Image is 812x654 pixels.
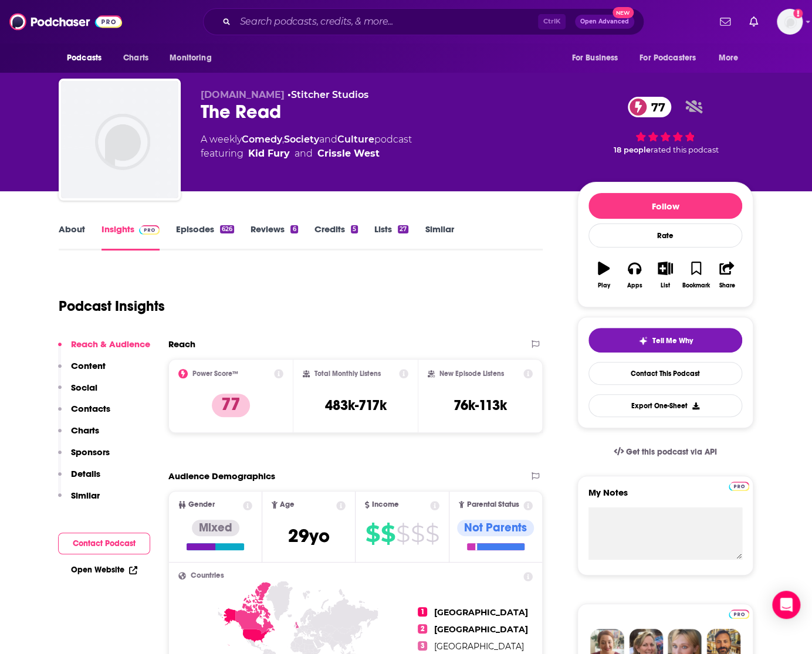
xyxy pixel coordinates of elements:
button: Sponsors [58,446,110,468]
button: Similar [58,490,100,511]
a: Similar [425,223,454,250]
span: 1 [418,607,427,616]
button: open menu [563,47,632,69]
p: Reach & Audience [71,338,150,350]
div: Play [598,282,610,289]
p: Contacts [71,403,110,414]
span: [GEOGRAPHIC_DATA] [434,641,524,652]
span: Get this podcast via API [626,447,717,457]
div: Apps [627,282,642,289]
div: A weekly podcast [201,133,412,161]
a: Episodes626 [176,223,234,250]
p: Similar [71,490,100,501]
h1: Podcast Insights [59,297,165,315]
img: Podchaser - Follow, Share and Rate Podcasts [9,11,122,33]
span: 29 yo [288,524,330,547]
button: open menu [59,47,117,69]
button: Contacts [58,403,110,425]
img: Podchaser Pro [139,225,160,235]
a: Lists27 [374,223,408,250]
span: For Business [571,50,618,66]
div: Not Parents [457,520,534,536]
a: InsightsPodchaser Pro [101,223,160,250]
button: Social [58,382,97,404]
span: 18 people [614,145,651,154]
span: Monitoring [170,50,211,66]
button: Apps [619,254,649,296]
p: Details [71,468,100,479]
button: Show profile menu [777,9,803,35]
span: featuring [201,147,412,161]
span: Open Advanced [580,19,629,25]
span: Logged in as evankrask [777,9,803,35]
a: Open Website [71,565,137,575]
span: Podcasts [67,50,101,66]
span: and [295,147,313,161]
img: Podchaser Pro [729,609,749,619]
span: • [287,89,368,100]
button: Export One-Sheet [588,394,742,417]
a: Comedy [242,134,282,145]
button: tell me why sparkleTell Me Why [588,328,742,353]
h3: 483k-717k [324,397,386,414]
button: open menu [632,47,713,69]
span: $ [411,524,424,543]
span: 2 [418,624,427,633]
span: Countries [191,572,224,580]
button: Share [712,254,742,296]
a: Crissle West [317,147,380,161]
button: Contact Podcast [58,533,150,554]
a: Society [284,134,319,145]
a: Culture [337,134,374,145]
div: Open Intercom Messenger [772,591,800,619]
span: $ [396,524,410,543]
div: Search podcasts, credits, & more... [203,8,644,35]
img: Podchaser Pro [729,482,749,491]
p: Charts [71,425,99,436]
span: Parental Status [466,501,519,509]
button: List [650,254,681,296]
div: 626 [220,225,234,233]
span: Tell Me Why [652,336,693,345]
div: Rate [588,223,742,248]
span: New [613,7,634,18]
span: Charts [123,50,148,66]
a: Show notifications dropdown [745,12,763,32]
p: Content [71,360,106,371]
h3: 76k-113k [454,397,507,414]
h2: Reach [168,338,195,350]
div: Bookmark [682,282,710,289]
a: Reviews6 [251,223,297,250]
a: Charts [116,47,155,69]
button: Bookmark [681,254,711,296]
span: More [719,50,739,66]
div: Share [719,282,735,289]
button: Open AdvancedNew [575,15,634,29]
a: Show notifications dropdown [715,12,735,32]
a: Contact This Podcast [588,362,742,385]
span: $ [381,524,395,543]
a: Kid Fury [248,147,290,161]
button: open menu [710,47,753,69]
button: Follow [588,193,742,219]
span: Income [372,501,399,509]
label: My Notes [588,487,742,507]
span: [GEOGRAPHIC_DATA] [434,607,528,618]
span: Ctrl K [538,14,566,29]
button: Content [58,360,106,382]
span: 77 [640,97,671,117]
p: Sponsors [71,446,110,458]
button: Charts [58,425,99,446]
span: [GEOGRAPHIC_DATA] [434,624,528,635]
button: Reach & Audience [58,338,150,360]
div: 27 [398,225,408,233]
span: 3 [418,641,427,650]
h2: Power Score™ [192,370,238,378]
img: User Profile [777,9,803,35]
svg: Add a profile image [793,9,803,18]
span: and [319,134,337,145]
span: rated this podcast [651,145,719,154]
button: open menu [161,47,226,69]
div: Mixed [192,520,239,536]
